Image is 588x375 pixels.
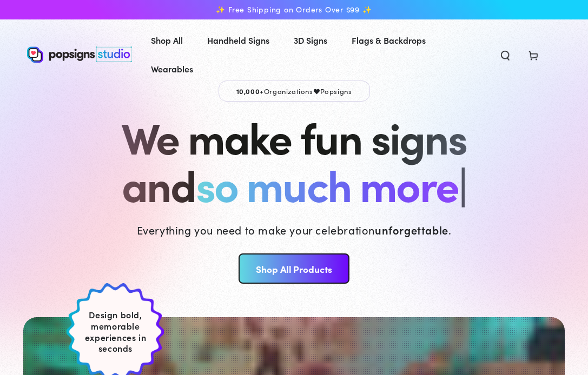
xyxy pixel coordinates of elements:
[137,222,452,237] p: Everything you need to make your celebration .
[286,26,335,55] a: 3D Signs
[199,26,278,55] a: Handheld Signs
[294,32,327,48] span: 3D Signs
[239,253,349,284] a: Shop All Products
[352,32,426,48] span: Flags & Backdrops
[458,153,466,214] span: |
[216,5,372,15] span: ✨ Free Shipping on Orders Over $99 ✨
[375,222,448,237] strong: unforgettable
[121,112,466,207] h1: We make fun signs and
[196,153,458,213] span: so much more
[219,81,370,102] p: Organizations Popsigns
[236,86,264,96] span: 10,000+
[491,43,519,66] summary: Search our site
[343,26,434,55] a: Flags & Backdrops
[143,55,201,83] a: Wearables
[151,32,183,48] span: Shop All
[207,32,269,48] span: Handheld Signs
[151,61,193,77] span: Wearables
[143,26,191,55] a: Shop All
[27,46,132,63] img: Popsigns Studio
